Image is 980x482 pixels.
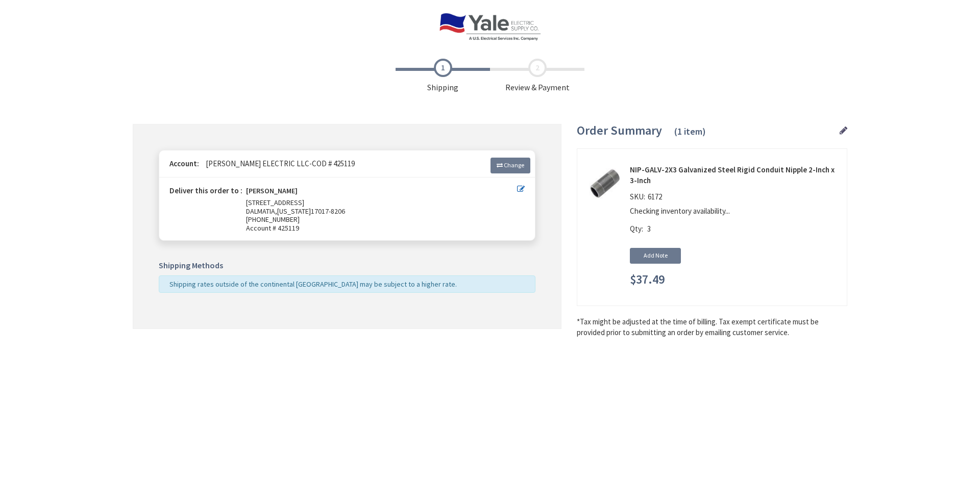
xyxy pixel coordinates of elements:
[491,158,530,173] a: Change
[277,207,311,216] span: [US_STATE]
[490,59,584,93] span: Review & Payment
[577,316,847,338] : *Tax might be adjusted at the time of billing. Tax exempt certificate must be provided prior to s...
[439,13,541,41] img: Yale Electric Supply Co.
[311,207,345,216] span: 17017-8206
[201,159,355,168] span: [PERSON_NAME] ELECTRIC LLC-COD # 425119
[169,186,242,195] strong: Deliver this order to :
[647,224,651,234] span: 3
[630,206,834,216] p: Checking inventory availability...
[169,280,457,289] span: Shipping rates outside of the continental [GEOGRAPHIC_DATA] may be subject to a higher rate.
[630,164,839,186] strong: NIP-GALV-2X3 Galvanized Steel Rigid Conduit Nipple 2-Inch x 3-Inch
[246,224,517,233] span: Account # 425119
[169,159,199,168] strong: Account:
[589,168,621,200] img: NIP-GALV-2X3 Galvanized Steel Rigid Conduit Nipple 2-Inch x 3-Inch
[396,59,490,93] span: Shipping
[630,224,642,234] span: Qty
[630,191,665,206] div: SKU:
[504,161,524,169] span: Change
[674,125,706,137] span: (1 item)
[159,261,535,270] h5: Shipping Methods
[577,122,662,138] span: Order Summary
[246,187,298,198] strong: [PERSON_NAME]
[645,192,665,201] span: 6172
[246,198,304,207] span: [STREET_ADDRESS]
[246,207,277,216] span: DALMATIA,
[246,215,300,224] span: [PHONE_NUMBER]
[630,273,665,286] span: $37.49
